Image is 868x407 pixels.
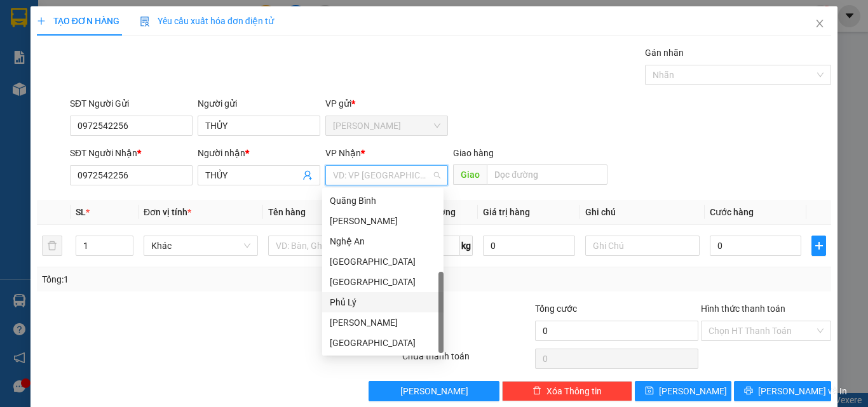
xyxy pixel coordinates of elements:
[460,236,473,256] span: kg
[322,292,444,312] div: Phủ Lý
[144,207,191,217] span: Đơn vị tính
[198,146,320,160] div: Người nhận
[401,349,534,371] div: Chưa thanh toán
[170,10,307,31] b: [DOMAIN_NAME]
[322,312,444,333] div: Bảo Lộc
[76,207,86,217] span: SL
[585,236,700,256] input: Ghi Chú
[322,272,444,292] div: Ninh Bình
[151,236,250,255] span: Khác
[815,18,825,29] span: close
[483,236,574,256] input: 0
[198,97,320,110] div: Người gửi
[330,336,436,350] div: [GEOGRAPHIC_DATA]
[811,236,826,256] button: plus
[37,17,46,25] span: plus
[758,384,847,398] span: [PERSON_NAME] và In
[140,17,150,27] img: icon
[325,97,448,110] div: VP gửi
[70,97,193,110] div: SĐT Người Gửi
[453,148,494,158] span: Giao hàng
[330,255,436,269] div: [GEOGRAPHIC_DATA]
[330,234,436,248] div: Nghệ An
[580,200,705,225] th: Ghi chú
[483,207,530,217] span: Giá trị hàng
[7,74,107,95] h2: BLC1510250002
[659,384,727,398] span: [PERSON_NAME]
[645,386,654,396] span: save
[701,304,785,314] label: Hình thức thanh toán
[369,381,499,401] button: [PERSON_NAME]
[325,148,361,158] span: VP Nhận
[330,275,436,289] div: [GEOGRAPHIC_DATA]
[70,146,193,160] div: SĐT Người Nhận
[546,384,602,398] span: Xóa Thông tin
[322,231,444,251] div: Nghệ An
[330,295,436,309] div: Phủ Lý
[333,116,440,135] span: Bảo Lộc
[535,304,577,314] span: Tổng cước
[140,16,274,26] span: Yêu cầu xuất hóa đơn điện tử
[322,190,444,211] div: Quãng Bình
[453,164,487,185] span: Giao
[802,6,837,42] button: Close
[645,48,684,58] label: Gán nhãn
[330,316,436,330] div: [PERSON_NAME]
[502,381,632,401] button: deleteXóa Thông tin
[302,170,313,180] span: user-add
[400,384,468,398] span: [PERSON_NAME]
[322,333,444,353] div: Đà Lạt
[487,164,607,185] input: Dọc đường
[812,241,825,251] span: plus
[268,207,306,217] span: Tên hàng
[67,74,366,117] h1: Giao dọc đường
[37,16,119,26] span: TẠO ĐƠN HÀNG
[635,381,732,401] button: save[PERSON_NAME]
[744,386,753,396] span: printer
[330,194,436,208] div: Quãng Bình
[268,236,383,256] input: VD: Bàn, Ghế
[734,381,831,401] button: printer[PERSON_NAME] và In
[532,386,541,396] span: delete
[330,214,436,228] div: [PERSON_NAME]
[42,236,62,256] button: delete
[52,16,189,65] b: Công ty TNHH [PERSON_NAME]
[710,207,754,217] span: Cước hàng
[322,211,444,231] div: Hà Tĩnh
[42,272,336,286] div: Tổng: 1
[322,251,444,272] div: Thanh Hóa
